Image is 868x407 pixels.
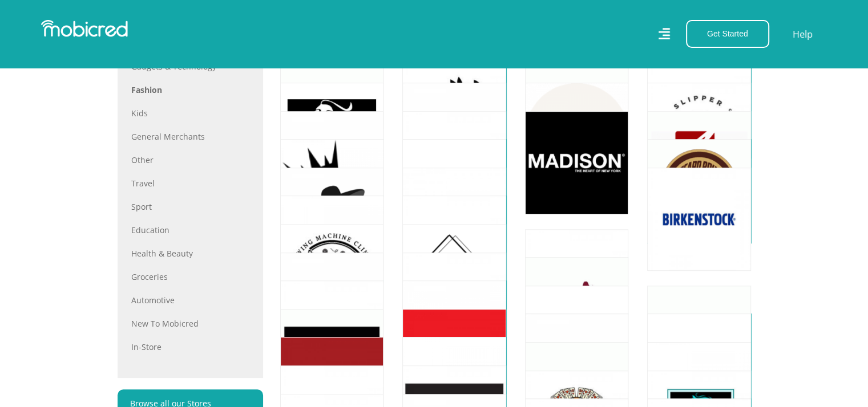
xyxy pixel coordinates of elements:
button: Get Started [686,20,769,48]
a: New to Mobicred [131,318,249,329]
a: Education [131,224,249,236]
a: Fashion [131,84,249,96]
a: General Merchants [131,131,249,143]
img: Mobicred [41,20,128,37]
a: Travel [131,177,249,189]
a: Groceries [131,271,249,283]
a: In-store [131,341,249,353]
a: Help [792,27,813,42]
a: Health & Beauty [131,247,249,259]
a: Automotive [131,294,249,306]
a: Other [131,154,249,166]
a: Sport [131,201,249,213]
a: Kids [131,107,249,119]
